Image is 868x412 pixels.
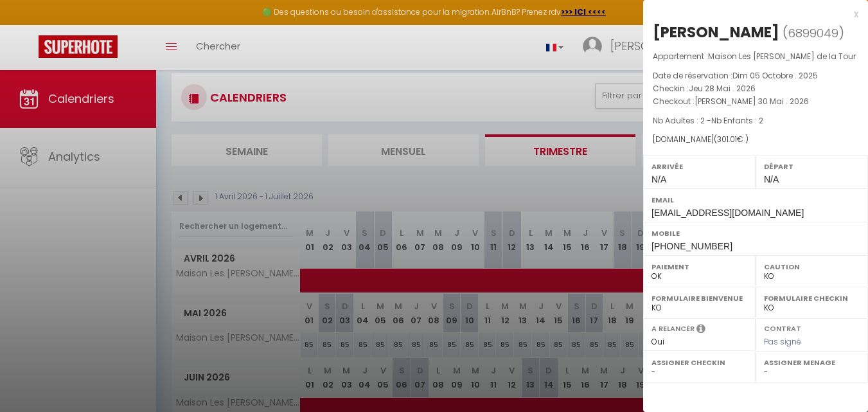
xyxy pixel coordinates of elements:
[764,356,860,369] label: Assigner Menage
[764,336,801,347] span: Pas signé
[651,260,747,273] label: Paiement
[653,69,858,82] p: Date de réservation :
[651,174,666,184] span: N/A
[653,95,858,108] p: Checkout :
[653,134,858,146] div: [DOMAIN_NAME]
[732,70,818,81] span: Dim 05 Octobre . 2025
[696,323,705,337] i: Sélectionner OUI si vous souhaiter envoyer les séquences de messages post-checkout
[711,115,763,126] span: Nb Enfants : 2
[653,22,779,42] div: [PERSON_NAME]
[651,193,860,206] label: Email
[708,51,856,62] span: Maison Les [PERSON_NAME] de la Tour
[653,82,858,95] p: Checkin :
[689,83,756,94] span: Jeu 28 Mai . 2026
[643,6,858,22] div: x
[653,115,763,126] span: Nb Adultes : 2 -
[651,292,747,305] label: Formulaire Bienvenue
[651,227,860,240] label: Mobile
[717,134,737,145] span: 301.01
[764,174,779,184] span: N/A
[788,25,838,41] span: 6899049
[764,160,860,173] label: Départ
[783,24,844,42] span: ( )
[653,50,858,63] p: Appartement :
[714,134,748,145] span: ( € )
[651,241,732,251] span: [PHONE_NUMBER]
[764,292,860,305] label: Formulaire Checkin
[651,323,695,334] label: A relancer
[764,260,860,273] label: Caution
[651,208,804,218] span: [EMAIL_ADDRESS][DOMAIN_NAME]
[651,356,747,369] label: Assigner Checkin
[764,323,801,332] label: Contrat
[695,96,809,107] span: [PERSON_NAME] 30 Mai . 2026
[651,160,747,173] label: Arrivée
